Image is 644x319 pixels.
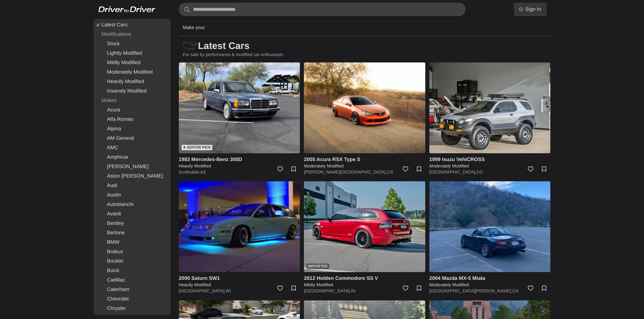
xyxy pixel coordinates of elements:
a: Insanely Modified [95,86,169,96]
a: Imported [304,181,425,272]
a: Avanti [95,209,169,219]
a: CA [387,169,393,175]
h5: Mildly Modified [304,282,425,288]
a: Mildly Modified [95,58,169,68]
a: CO [476,169,483,175]
a: [PERSON_NAME] [95,162,169,171]
a: 2004 Mazda MX-5 Miata Moderately Modified [429,275,551,288]
h4: 2005 Acura RSX Type S [304,156,425,163]
a: Chevrolet [95,294,169,304]
a: AM General [95,134,169,143]
h4: 2000 Saturn SW1 [179,275,300,282]
a: Brabus [95,247,169,257]
a: Moderately Modified [95,68,169,77]
a: Autobianchi [95,200,169,209]
a: CA [512,288,519,293]
a: [GEOGRAPHIC_DATA], [179,288,226,293]
a: Stock [95,39,169,49]
img: 1983 Mercedes-Benz 300D for sale [179,62,300,153]
a: IN [351,288,355,293]
a: 1983 Mercedes-Benz 300D Heavily Modified [179,156,300,169]
a: Heavily Modified [95,77,169,86]
div: ★ Editor Pick [182,145,213,150]
a: Chrysler [95,304,169,313]
a: AZ [200,169,206,175]
h1: Latest Cars [179,36,544,56]
a: Austin [95,190,169,200]
h5: Moderately Modified [429,282,551,288]
a: Sign In [514,3,547,16]
a: 2005 Acura RSX Type S Moderately Modified [304,156,425,169]
h4: 1999 Isuzu VehiCROSS [429,156,551,163]
a: Caterham [95,285,169,294]
a: Alfa Romeo [95,115,169,124]
a: Cadillac [95,275,169,285]
a: Lightly Modified [95,49,169,58]
img: 2012 Holden Commodore SS V for sale [304,181,425,272]
a: BMW [95,238,169,247]
a: 2000 Saturn SW1 Heavily Modified [179,275,300,288]
div: Makes [95,96,169,105]
p: For sale by performance & modified car enthusiasts [179,52,551,62]
a: Amphicar [95,153,169,162]
a: [GEOGRAPHIC_DATA], [304,288,351,293]
img: 2005 Acura RSX Type S for sale [304,62,425,153]
a: 2012 Holden Commodore SS V Mildly Modified [304,275,425,288]
a: ★ Editor Pick [179,62,300,153]
a: WI [225,288,231,293]
a: 1999 Isuzu VehiCROSS Moderately Modified [429,156,551,169]
h5: Moderately Modified [429,163,551,169]
a: [PERSON_NAME][GEOGRAPHIC_DATA], [304,169,387,175]
h5: Heavily Modified [179,282,300,288]
h5: Heavily Modified [179,163,300,169]
a: Bricklin [95,257,169,266]
a: Aston [PERSON_NAME] [95,171,169,181]
a: Bentley [95,219,169,228]
a: Bertone [95,228,169,238]
img: 1999 Isuzu VehiCROSS for sale [429,62,551,153]
h4: 2004 Mazda MX-5 Miata [429,275,551,282]
img: 2004 Mazda MX-5 Miata for sale [429,181,551,272]
a: Buick [95,266,169,275]
div: Imported [307,264,329,269]
p: Make your [183,19,205,36]
div: Modifications [95,30,169,39]
h5: Moderately Modified [304,163,425,169]
a: [GEOGRAPHIC_DATA][PERSON_NAME], [429,288,512,293]
a: Audi [95,181,169,190]
img: 2000 Saturn SW1 for sale [179,181,300,272]
a: [GEOGRAPHIC_DATA], [429,169,476,175]
img: scanner-usa-js.svg [183,42,197,50]
h4: 2012 Holden Commodore SS V [304,275,425,282]
a: Acura [95,105,169,115]
a: Alpina [95,124,169,134]
a: AMC [95,143,169,153]
a: Scottsdale, [179,169,200,175]
h4: 1983 Mercedes-Benz 300D [179,156,300,163]
a: Latest Cars [95,20,169,30]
